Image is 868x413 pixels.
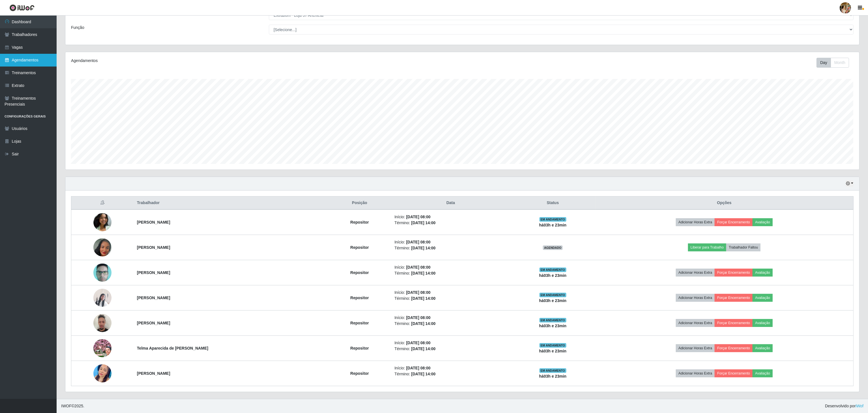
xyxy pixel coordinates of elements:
li: Início: [395,214,507,220]
time: [DATE] 14:00 [411,221,436,225]
button: Avaliação [753,218,773,226]
strong: Repositor [350,270,369,275]
time: [DATE] 14:00 [411,271,436,275]
img: 1753488226695.jpeg [93,339,112,357]
time: [DATE] 14:00 [411,321,436,326]
strong: há 03 h e 23 min [539,324,567,328]
button: Adicionar Horas Extra [676,369,715,377]
div: Agendamentos [71,58,392,64]
th: Opções [595,196,853,210]
time: [DATE] 08:00 [406,265,430,269]
strong: [PERSON_NAME] [137,371,170,376]
div: Toolbar with button groups [816,58,854,68]
button: Adicionar Horas Extra [676,294,715,302]
time: [DATE] 08:00 [406,341,430,345]
button: Adicionar Horas Extra [676,319,715,327]
strong: Telma Aparecida de [PERSON_NAME] [137,346,208,350]
button: Forçar Encerramento [715,344,753,352]
strong: há 03 h e 23 min [539,349,567,353]
li: Início: [395,290,507,296]
time: [DATE] 14:00 [411,346,436,351]
span: © 2025 . [61,403,84,409]
img: 1748893020398.jpeg [93,213,112,231]
button: Avaliação [753,319,773,327]
button: Avaliação [753,294,773,302]
time: [DATE] 08:00 [406,290,430,295]
strong: [PERSON_NAME] [137,245,170,250]
label: Função [71,25,84,31]
button: Forçar Encerramento [715,294,753,302]
button: Adicionar Horas Extra [676,344,715,352]
th: Posição [328,196,391,210]
button: Adicionar Horas Extra [676,269,715,277]
img: 1750597216502.jpeg [93,238,112,256]
span: AGENDADO [543,245,563,250]
th: Data [391,196,510,210]
time: [DATE] 14:00 [411,296,436,301]
button: Trabalhador Faltou [726,243,760,251]
span: EM ANDAMENTO [539,293,566,297]
li: Início: [395,365,507,371]
a: iWof [856,404,863,408]
strong: há 03 h e 23 min [539,298,567,303]
li: Término: [395,321,507,327]
strong: há 03 h e 23 min [539,374,567,378]
strong: [PERSON_NAME] [137,321,170,325]
button: Forçar Encerramento [715,319,753,327]
button: Avaliação [753,344,773,352]
img: 1751480704015.jpeg [93,289,112,307]
time: [DATE] 14:00 [411,246,436,250]
span: EM ANDAMENTO [539,268,566,272]
strong: Repositor [350,245,369,250]
span: EM ANDAMENTO [539,368,566,373]
span: Desenvolvido por [825,403,863,409]
th: Trabalhador [134,196,328,210]
time: [DATE] 08:00 [406,240,430,244]
li: Início: [395,264,507,270]
li: Término: [395,270,507,276]
img: CoreUI Logo [9,4,35,11]
div: First group [816,58,849,68]
button: Forçar Encerramento [715,218,753,226]
span: EM ANDAMENTO [539,217,566,222]
time: [DATE] 08:00 [406,366,430,370]
button: Avaliação [753,369,773,377]
li: Término: [395,245,507,251]
button: Avaliação [753,269,773,277]
strong: Repositor [350,220,369,224]
strong: Repositor [350,296,369,300]
li: Término: [395,220,507,226]
span: EM ANDAMENTO [539,343,566,348]
button: Month [831,58,849,68]
strong: [PERSON_NAME] [137,296,170,300]
img: 1753795450805.jpeg [93,354,112,393]
strong: Repositor [350,321,369,325]
strong: Repositor [350,346,369,350]
button: Day [816,58,831,68]
span: EM ANDAMENTO [539,318,566,322]
li: Início: [395,340,507,346]
button: Liberar para Trabalho [688,243,726,251]
li: Início: [395,239,507,245]
li: Término: [395,346,507,352]
button: Forçar Encerramento [715,269,753,277]
li: Término: [395,371,507,377]
strong: há 03 h e 23 min [539,273,567,278]
strong: há 03 h e 23 min [539,223,567,227]
strong: [PERSON_NAME] [137,220,170,224]
li: Término: [395,296,507,301]
li: Início: [395,315,507,321]
th: Status [510,196,595,210]
time: [DATE] 14:00 [411,372,436,376]
time: [DATE] 08:00 [406,215,430,219]
strong: Repositor [350,371,369,376]
span: IWOF [61,404,72,408]
img: 1752163217594.jpeg [93,262,112,284]
time: [DATE] 08:00 [406,315,430,320]
button: Adicionar Horas Extra [676,218,715,226]
img: 1753289887027.jpeg [93,311,112,335]
strong: [PERSON_NAME] [137,270,170,275]
button: Forçar Encerramento [715,369,753,377]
